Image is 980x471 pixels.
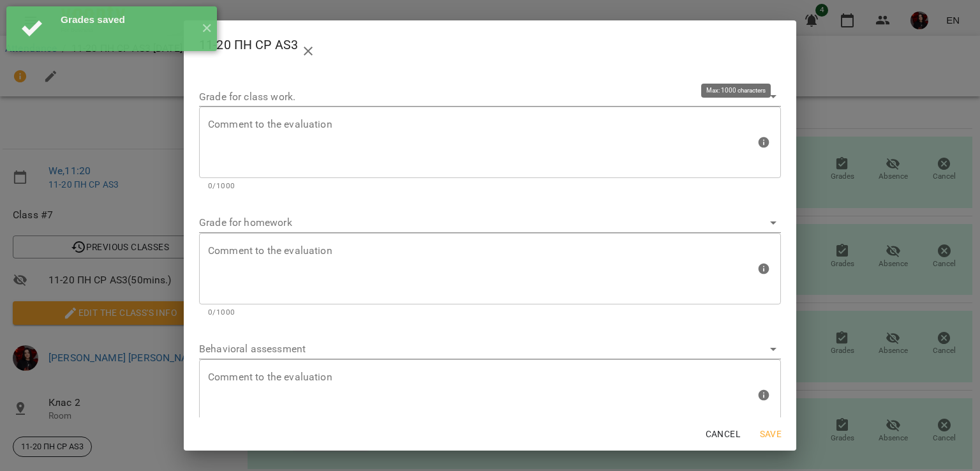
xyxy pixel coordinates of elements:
[755,426,786,442] span: Save
[706,426,740,442] span: Cancel
[208,306,772,319] p: 0/1000
[61,13,191,27] div: Grades saved
[750,422,791,445] button: Save
[199,359,781,445] div: Max: 1000 characters
[199,31,781,61] h2: 11-20 ПН СР AS3
[701,422,745,445] button: Cancel
[293,36,323,66] button: close
[208,180,772,193] p: 0/1000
